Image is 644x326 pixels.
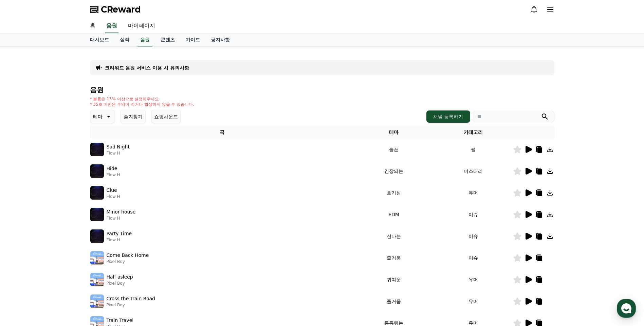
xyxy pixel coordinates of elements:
[354,269,434,290] td: 귀여운
[90,110,115,123] button: 테마
[85,34,114,46] a: 대시보드
[90,102,195,107] p: * 35초 미만은 수익이 적거나 발생하지 않을 수 있습니다.
[107,281,133,286] p: Pixel Boy
[107,259,149,264] p: Pixel Boy
[354,204,434,225] td: EDM
[2,215,45,232] a: 홈
[88,215,130,232] a: 설정
[90,229,104,243] img: music
[107,208,136,216] p: Minor house
[85,19,101,33] a: 홈
[434,139,513,160] td: 썰
[354,160,434,182] td: 긴장되는
[107,317,134,324] p: Train Travel
[90,208,104,221] img: music
[434,126,513,139] th: 카테고리
[90,126,354,139] th: 곡
[107,252,149,259] p: Come Back Home
[354,126,434,139] th: 테마
[151,110,181,123] button: 쇼핑사운드
[21,225,25,230] span: 홈
[107,230,132,237] p: Party Time
[90,143,104,156] img: music
[180,34,205,46] a: 가이드
[90,273,104,286] img: music
[93,112,103,121] p: 테마
[434,182,513,204] td: 유머
[107,302,155,308] p: Pixel Boy
[105,64,189,71] a: 크리워드 음원 서비스 이용 시 유의사항
[123,19,161,33] a: 마이페이지
[107,150,130,156] p: Flow H
[434,290,513,312] td: 유머
[114,34,135,46] a: 실적
[45,215,88,232] a: 대화
[155,34,180,46] a: 콘텐츠
[354,247,434,269] td: 즐거움
[90,251,104,265] img: music
[354,225,434,247] td: 신나는
[107,143,130,150] p: Sad Night
[90,86,554,94] h4: 음원
[205,34,235,46] a: 공지사항
[90,96,195,102] p: * 볼륨은 15% 이상으로 설정해주세요.
[107,295,155,302] p: Cross the Train Road
[354,182,434,204] td: 호기심
[107,187,117,194] p: Clue
[62,225,70,231] span: 대화
[105,19,118,33] a: 음원
[121,110,146,123] button: 즐겨찾기
[434,225,513,247] td: 이슈
[107,237,132,243] p: Flow H
[107,216,136,221] p: Flow H
[90,294,104,308] img: music
[105,225,113,230] span: 설정
[434,204,513,225] td: 이슈
[434,269,513,290] td: 유머
[101,4,141,15] span: CReward
[90,164,104,178] img: music
[107,172,120,178] p: Flow H
[434,247,513,269] td: 이슈
[137,34,152,46] a: 음원
[354,290,434,312] td: 즐거움
[107,273,133,281] p: Half asleep
[107,165,117,172] p: Hide
[434,160,513,182] td: 미스터리
[426,110,470,123] button: 채널 등록하기
[107,194,120,199] p: Flow H
[90,4,141,15] a: CReward
[90,186,104,200] img: music
[354,139,434,160] td: 슬픈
